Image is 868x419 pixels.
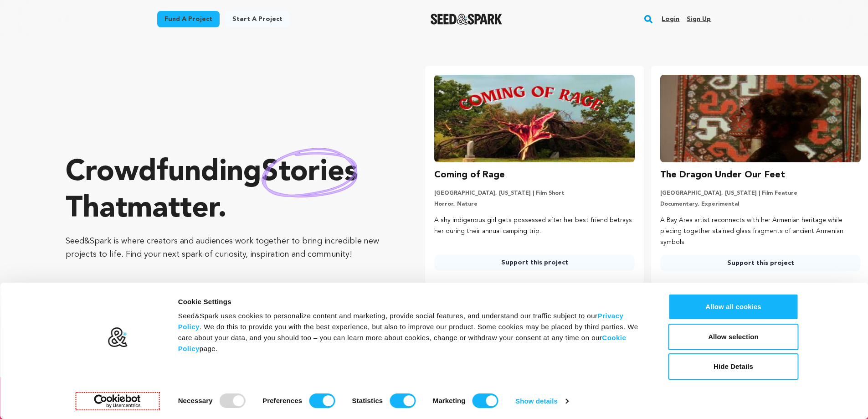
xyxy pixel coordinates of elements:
h3: The Dragon Under Our Feet [660,168,785,182]
a: Support this project [660,255,861,271]
span: matter [127,195,218,224]
button: Allow all cookies [668,294,799,320]
a: Show details [515,394,568,408]
p: Seed&Spark is where creators and audiences work together to bring incredible new projects to life... [66,235,389,261]
img: Seed&Spark Logo Dark Mode [431,14,502,25]
strong: Marketing [433,397,466,404]
p: A Bay Area artist reconnects with her Armenian heritage while piecing together stained glass frag... [660,215,861,248]
a: Seed&Spark Homepage [431,14,502,25]
strong: Necessary [178,397,213,404]
div: Seed&Spark uses cookies to personalize content and marketing, provide social features, and unders... [178,310,648,354]
strong: Statistics [352,397,383,404]
h3: Coming of Rage [434,168,505,182]
a: Support this project [434,254,635,271]
p: Documentary, Experimental [660,201,861,208]
a: Login [662,12,679,26]
p: A shy indigenous girl gets possessed after her best friend betrays her during their annual campin... [434,215,635,237]
a: Fund a project [157,11,220,27]
a: Sign up [687,12,711,26]
legend: Consent Selection [178,390,178,390]
a: Start a project [225,11,290,27]
img: Coming of Rage image [434,75,635,162]
div: Cookie Settings [178,296,648,307]
img: hand sketched image [262,148,358,197]
button: Allow selection [668,324,799,350]
p: Horror, Nature [434,201,635,208]
a: Usercentrics Cookiebot - opens in a new window [77,394,157,408]
button: Hide Details [668,353,799,380]
p: [GEOGRAPHIC_DATA], [US_STATE] | Film Feature [660,190,861,197]
strong: Preferences [262,397,302,404]
p: [GEOGRAPHIC_DATA], [US_STATE] | Film Short [434,190,635,197]
img: logo [107,327,128,348]
p: Crowdfunding that . [66,155,389,228]
img: The Dragon Under Our Feet image [660,75,861,162]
